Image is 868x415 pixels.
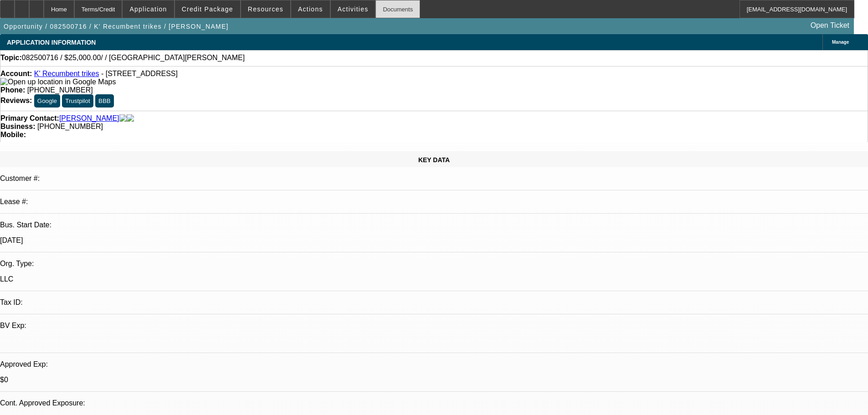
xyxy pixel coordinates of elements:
[62,94,93,108] button: Trustpilot
[0,123,35,130] strong: Business:
[4,23,229,30] span: Opportunity / 082500716 / K' Recumbent trikes / [PERSON_NAME]
[0,86,25,94] strong: Phone:
[338,5,369,13] span: Activities
[248,5,283,13] span: Resources
[7,39,96,46] span: APPLICATION INFORMATION
[123,0,174,18] button: Application
[291,0,330,18] button: Actions
[298,5,323,13] span: Actions
[129,5,167,13] span: Application
[22,54,245,62] span: 082500716 / $25,000.00/ / [GEOGRAPHIC_DATA][PERSON_NAME]
[331,0,375,18] button: Activities
[0,78,116,86] img: Open up location in Google Maps
[418,156,450,164] span: KEY DATA
[95,94,114,108] button: BBB
[37,123,103,130] span: [PHONE_NUMBER]
[182,5,233,13] span: Credit Package
[0,70,32,77] strong: Account:
[807,18,853,33] a: Open Ticket
[0,54,22,62] strong: Topic:
[0,131,26,138] strong: Mobile:
[0,114,59,123] strong: Primary Contact:
[241,0,290,18] button: Resources
[119,114,127,123] img: facebook-icon.png
[59,114,119,123] a: [PERSON_NAME]
[34,70,99,77] a: K' Recumbent trikes
[101,70,178,77] span: - [STREET_ADDRESS]
[832,40,849,45] span: Manage
[0,78,116,86] a: View Google Maps
[34,94,60,108] button: Google
[127,114,134,123] img: linkedin-icon.png
[175,0,240,18] button: Credit Package
[27,86,93,94] span: [PHONE_NUMBER]
[0,97,32,104] strong: Reviews:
